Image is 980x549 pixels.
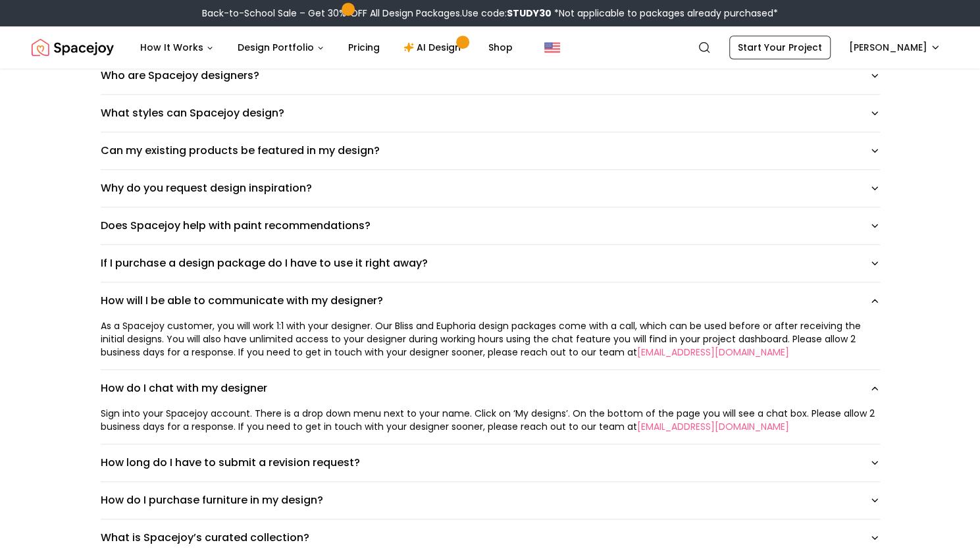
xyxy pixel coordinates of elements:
div: How do I chat with my designer [101,407,880,444]
img: Spacejoy Logo [32,34,114,61]
button: What styles can Spacejoy design? [101,95,880,132]
span: *Not applicable to packages already purchased* [552,7,778,20]
b: STUDY30 [507,7,552,20]
img: United States [544,39,560,55]
button: Who are Spacejoy designers? [101,57,880,94]
a: Spacejoy [32,34,114,61]
a: [EMAIL_ADDRESS][DOMAIN_NAME] [637,420,789,433]
button: How long do I have to submit a revision request? [101,444,880,481]
a: Start Your Project [729,36,831,59]
a: Pricing [338,34,390,61]
button: Does Spacejoy help with paint recommendations? [101,207,880,244]
button: Design Portfolio [227,34,335,61]
div: As a Spacejoy customer, you will work 1:1 with your designer. Our Bliss and Euphoria design packa... [101,319,880,359]
a: [EMAIL_ADDRESS][DOMAIN_NAME] [637,346,789,359]
button: If I purchase a design package do I have to use it right away? [101,245,880,282]
div: Back-to-School Sale – Get 30% OFF All Design Packages. [202,7,778,20]
div: How will I be able to communicate with my designer? [101,319,880,369]
span: Use code: [462,7,552,20]
button: How will I be able to communicate with my designer? [101,282,880,319]
button: How It Works [130,34,224,61]
button: How do I purchase furniture in my design? [101,482,880,519]
nav: Main [130,34,523,61]
a: AI Design [393,34,475,61]
button: How do I chat with my designer [101,370,880,407]
button: Can my existing products be featured in my design? [101,132,880,169]
div: Sign into your Spacejoy account. There is a drop down menu next to your name. Click on ‘My design... [101,407,880,433]
button: Why do you request design inspiration? [101,170,880,207]
a: Shop [478,34,523,61]
nav: Global [32,26,948,68]
button: [PERSON_NAME] [841,36,948,59]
